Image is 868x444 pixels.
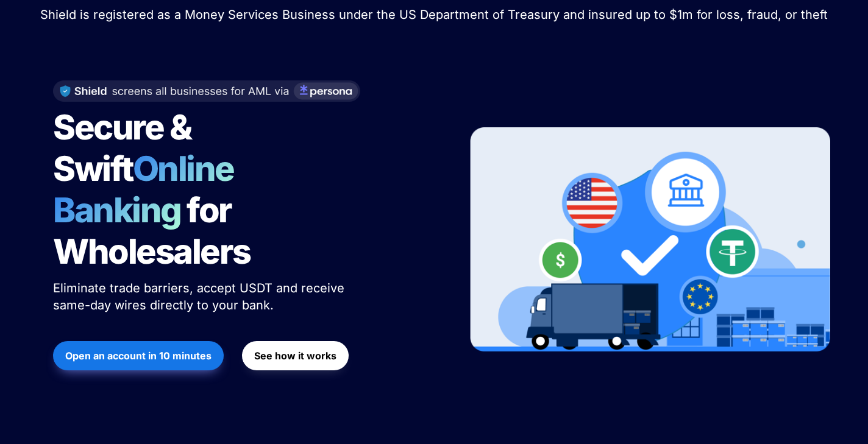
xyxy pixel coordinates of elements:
a: Open an account in 10 minutes [53,335,224,376]
span: Online Banking [53,148,246,231]
a: See how it works [242,335,349,376]
strong: Open an account in 10 minutes [65,350,212,362]
span: Eliminate trade barriers, accept USDT and receive same-day wires directly to your bank. [53,281,348,312]
strong: See how it works [254,350,336,362]
span: Shield is registered as a Money Services Business under the US Department of Treasury and insured... [40,7,828,22]
span: for Wholesalers [53,189,251,272]
button: See how it works [242,341,349,370]
button: Open an account in 10 minutes [53,341,224,370]
span: Secure & Swift [53,107,197,189]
